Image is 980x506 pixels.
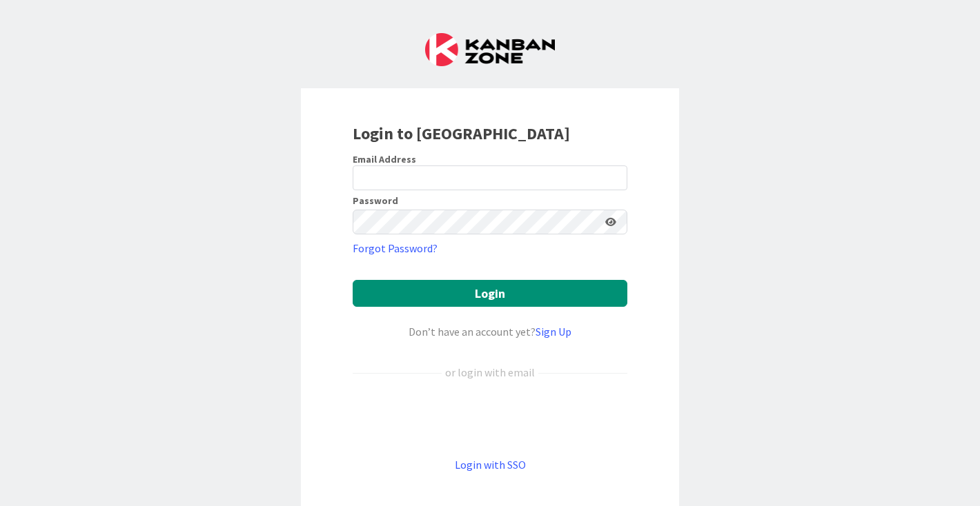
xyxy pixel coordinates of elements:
[346,403,634,434] iframe: Sign in with Google Button
[425,33,555,66] img: Kanban Zone
[353,280,627,307] button: Login
[455,458,526,472] a: Login with SSO
[442,364,538,381] div: or login with email
[353,123,570,144] b: Login to [GEOGRAPHIC_DATA]
[353,323,627,340] div: Don’t have an account yet?
[353,196,398,205] label: Password
[353,240,438,256] a: Forgot Password?
[536,325,571,338] a: Sign Up
[353,153,416,165] label: Email Address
